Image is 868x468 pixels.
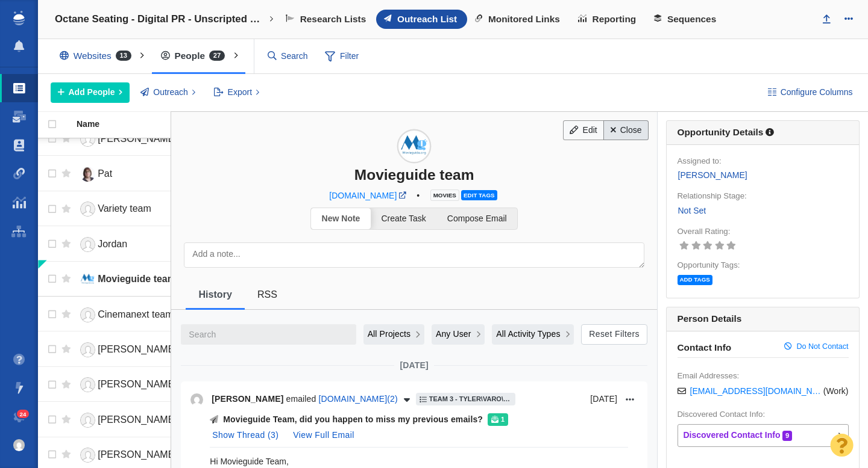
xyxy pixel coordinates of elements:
span: Movieguide team [98,274,176,284]
a: Compose Email [436,208,517,229]
span: Movies [430,189,459,201]
span: RSS [257,289,277,300]
span: Reporting [593,14,637,25]
span: 13 [116,51,131,61]
span: Filter [318,45,366,68]
span: Configure Columns [781,86,853,99]
a: Edit [563,120,604,141]
a: Do Not Contact [784,342,848,353]
span: History [198,289,231,300]
a: History [186,276,244,312]
span: Compose Email [447,214,507,223]
a: MoviesEdit tags [430,189,499,199]
a: Not Set [678,204,707,218]
div: Websites [51,42,146,70]
a: Sequences [646,10,726,29]
h4: Octane Seating - Digital PR - Unscripted Movie Madness [55,13,266,25]
a: Add tags [678,274,715,284]
label: Opportunity Tags: [678,260,740,271]
a: Research Lists [278,10,376,29]
a: movieguide.org [397,192,415,199]
label: Overall Rating: [678,226,731,237]
span: Export [228,86,252,99]
span: Research Lists [300,14,366,25]
h6: Opportunity Details [678,127,764,137]
span: [PERSON_NAME] [98,379,177,389]
a: Variety team [77,199,186,220]
span: Jordan [98,239,127,249]
span: [PERSON_NAME] [98,414,177,425]
span: New Note [322,214,360,223]
a: [PERSON_NAME] [77,374,186,395]
button: Outreach [134,82,203,103]
a: [PERSON_NAME] [77,129,186,150]
label: Relationship Stage: [678,191,747,202]
a: [PERSON_NAME] [77,410,186,431]
div: Movieguide team [171,166,657,183]
a: [PERSON_NAME] [77,445,186,466]
span: Monitored Links [488,14,560,25]
span: 24 [17,410,30,419]
span: [DOMAIN_NAME] [329,191,397,200]
img: buzzstream_logo_iconsimple.png [13,11,24,25]
label: Assigned to: [678,156,722,167]
span: Outreach List [397,14,457,25]
a: Pat [77,164,186,185]
a: [PERSON_NAME] [678,168,748,182]
a: New Note [311,208,371,229]
a: RSS [245,276,290,312]
span: [PERSON_NAME] [98,344,177,354]
span: Add tags [678,275,712,285]
label: Email Addresses: [678,371,740,381]
a: Outreach List [376,10,467,29]
label: Discovered Contact Info: [678,409,766,420]
a: Monitored Links [467,10,570,29]
a: Jordan [77,234,186,255]
span: Contact Info [678,342,785,353]
span: Cinemanext team [98,309,173,319]
button: Configure Columns [761,82,860,103]
a: Cinemanext team [77,304,186,325]
button: Add People [51,82,130,103]
strong: Discovered Contact Info [684,430,781,440]
span: Edit tags [461,190,497,200]
span: Create Task [381,214,426,223]
span: Work [826,386,845,396]
span: ( ) [823,386,849,396]
a: Reporting [570,10,646,29]
span: Pat [98,168,112,179]
span: Variety team [98,203,151,214]
a: Create Task [371,208,436,229]
a: [PERSON_NAME] [77,339,186,360]
span: [PERSON_NAME] [98,134,177,144]
a: [EMAIL_ADDRESS][DOMAIN_NAME] [690,386,822,396]
a: Close [603,120,649,141]
input: Search [263,46,313,67]
button: Export [207,82,266,103]
span: Sequences [667,14,716,25]
span: • [415,188,422,203]
span: Add People [69,86,115,99]
a: Name [77,120,196,130]
h6: Person Details [667,307,859,331]
span: [PERSON_NAME] [98,449,177,460]
span: Outreach [153,86,188,99]
img: 8a21b1a12a7554901d364e890baed237 [13,439,25,451]
a: [DOMAIN_NAME] [329,190,397,201]
span: 9 [782,431,791,441]
div: Name [77,120,196,128]
a: Movieguide team [77,269,186,290]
